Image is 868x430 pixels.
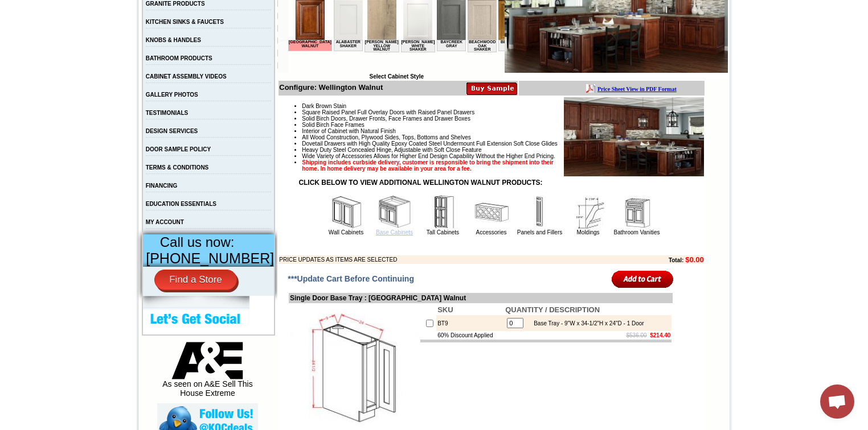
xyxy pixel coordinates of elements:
[302,140,558,147] span: Dovetail Drawers with High Quality Epoxy Coated Steel Undermount Full Extension Soft Close Glides
[146,19,224,25] a: KITCHEN SINKS & FAUCETS
[146,164,209,171] a: TERMS & CONDITIONS
[650,332,670,338] b: $214.40
[146,183,178,189] a: FINANCING
[476,229,507,235] a: Accessories
[669,257,683,263] b: Total:
[436,315,504,331] td: BT9
[517,229,562,235] a: Panels and Fillers
[154,270,237,290] a: Find a Store
[329,195,363,229] img: Wall Cabinets
[685,255,704,264] b: $0.00
[146,250,274,266] span: [PHONE_NUMBER]
[302,134,470,140] span: All Wood Construction, Plywood Sides, Tops, Bottoms and Shelves
[426,195,460,229] img: Tall Cabinets
[210,52,239,63] td: Bellmonte Maple
[146,1,205,7] a: GRANITE PRODUCTS
[146,219,184,225] a: MY ACCOUNT
[378,195,412,229] img: Base Cabinets
[474,195,509,229] img: Accessories
[146,73,227,80] a: CABINET ASSEMBLY VIDEOS
[302,153,555,159] span: Wide Variety of Accessories Allows for Higher End Design Capability Without the Higher End Pricing.
[627,332,647,338] s: $536.00
[157,342,258,403] div: As seen on A&E Sell This House Extreme
[146,55,212,61] a: BATHROOM PRODUCTS
[436,331,504,340] td: 60% Discount Applied
[146,37,201,43] a: KNOBS & HANDLES
[302,122,364,128] span: Solid Birch Face Frames
[146,146,211,152] a: DOOR SAMPLE POLICY
[571,195,605,229] img: Moldings
[302,115,470,122] span: Solid Birch Doors, Drawer Fronts, Face Frames and Drawer Boxes
[289,293,673,303] td: Single Door Base Tray : [GEOGRAPHIC_DATA] Walnut
[146,128,198,134] a: DESIGN SERVICES
[302,109,474,115] span: Square Raised Panel Full Overlay Doors with Raised Panel Drawers
[146,110,188,116] a: TESTIMONIALS
[614,229,660,235] a: Bathroom Vanities
[2,3,11,12] img: pdf.png
[505,305,600,314] b: QUANTITY / DESCRIPTION
[298,179,542,187] strong: CLICK BELOW TO VIEW ADDITIONAL WELLINGTON WALNUT PRODUCTS:
[146,201,216,207] a: EDUCATION ESSENTIALS
[437,305,453,314] b: SKU
[288,274,414,283] span: ***Update Cart Before Continuing
[820,384,854,419] div: Open chat
[369,73,424,80] b: Select Cabinet Style
[146,92,198,98] a: GALLERY PHOTOS
[302,159,554,172] strong: Shipping includes curbside delivery, customer is responsible to bring the shipment into their hom...
[523,195,557,229] img: Panels and Fillers
[564,97,704,176] img: Product Image
[302,103,346,109] span: Dark Brown Stain
[13,2,92,11] a: Price Sheet View in PDF Format
[329,229,363,235] a: Wall Cabinets
[302,147,481,153] span: Heavy Duty Steel Concealed Hinge, Adjustable with Soft Close Feature
[376,229,413,235] a: Base Cabinets
[160,234,235,250] span: Call us now:
[427,229,459,235] a: Tall Cabinets
[279,255,606,264] td: PRICE UPDATES AS ITEMS ARE SELECTED
[612,270,674,288] input: Add to Cart
[302,128,396,134] span: Interior of Cabinet with Natural Finish
[576,229,599,235] a: Moldings
[528,320,644,326] div: Base Tray - 9"W x 34-1/2"H x 24"D - 1 Door
[620,195,654,229] img: Bathroom Vanities
[13,5,92,11] b: Price Sheet View in PDF Format
[279,83,383,92] b: Configure: Wellington Walnut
